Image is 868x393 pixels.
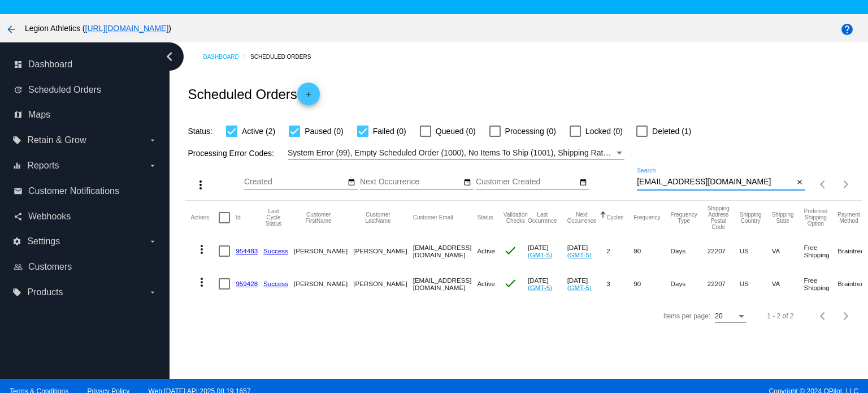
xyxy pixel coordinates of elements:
[637,178,793,187] input: Search
[772,211,794,224] button: Change sorting for ShippingState
[772,235,804,267] mat-cell: VA
[504,201,528,235] mat-header-cell: Validation Checks
[148,237,157,246] i: arrow_drop_down
[194,178,207,192] mat-icon: more_vert
[12,237,21,246] i: settings
[27,161,59,171] span: Reports
[477,214,493,221] button: Change sorting for Status
[5,23,18,36] mat-icon: arrow_back
[663,312,710,320] div: Items per page:
[203,48,250,66] a: Dashboard
[528,211,557,224] button: Change sorting for LastOccurrenceUtc
[708,235,740,267] mat-cell: 22207
[14,212,23,221] i: share
[567,284,592,291] a: (GMT-5)
[837,211,860,224] button: Change sorting for PaymentMethod.Type
[840,23,854,36] mat-icon: help
[250,48,321,66] a: Scheduled Orders
[263,280,288,287] a: Success
[528,251,552,258] a: (GMT-5)
[28,262,72,272] span: Customers
[294,235,353,267] mat-cell: [PERSON_NAME]
[633,267,670,300] mat-cell: 90
[772,267,804,300] mat-cell: VA
[28,211,71,222] span: Webhooks
[14,262,23,271] i: people_outline
[294,267,353,300] mat-cell: [PERSON_NAME]
[567,211,597,224] button: Change sorting for NextOccurrenceUtc
[633,235,670,267] mat-cell: 90
[373,124,406,138] span: Failed (0)
[804,267,838,300] mat-cell: Free Shipping
[27,287,63,297] span: Products
[14,60,23,69] i: dashboard
[812,173,835,196] button: Previous page
[353,235,413,267] mat-cell: [PERSON_NAME]
[477,280,495,287] span: Active
[188,83,319,105] h2: Scheduled Orders
[188,149,274,158] span: Processing Error Codes:
[463,178,471,187] mat-icon: date_range
[671,211,697,224] button: Change sorting for FrequencyType
[263,247,288,254] a: Success
[606,214,623,221] button: Change sorting for Cycles
[793,176,805,188] button: Clear
[236,247,258,254] a: 954483
[567,235,607,267] mat-cell: [DATE]
[413,235,478,267] mat-cell: [EMAIL_ADDRESS][DOMAIN_NAME]
[14,85,23,94] i: update
[236,214,240,221] button: Change sorting for Id
[263,208,284,227] button: Change sorting for LastProcessingCycleId
[715,313,747,321] mat-select: Items per page:
[504,244,517,257] mat-icon: check
[579,178,587,187] mat-icon: date_range
[14,110,23,119] i: map
[14,81,157,99] a: update Scheduled Orders
[505,124,556,138] span: Processing (0)
[28,59,72,70] span: Dashboard
[504,277,517,290] mat-icon: check
[413,214,453,221] button: Change sorting for CustomerEmail
[740,235,772,267] mat-cell: US
[12,288,21,297] i: local_offer
[708,267,740,300] mat-cell: 22207
[148,161,157,170] i: arrow_drop_down
[25,24,171,33] span: Legion Athletics ( )
[28,186,119,196] span: Customer Notifications
[740,211,762,224] button: Change sorting for ShippingCountry
[148,136,157,145] i: arrow_drop_down
[305,124,343,138] span: Paused (0)
[804,235,838,267] mat-cell: Free Shipping
[294,211,343,224] button: Change sorting for CustomerFirstName
[195,275,209,289] mat-icon: more_vert
[27,135,86,145] span: Retain & Grow
[671,235,708,267] mat-cell: Days
[740,267,772,300] mat-cell: US
[671,267,708,300] mat-cell: Days
[190,201,219,235] mat-header-cell: Actions
[236,280,258,287] a: 959428
[28,85,101,95] span: Scheduled Orders
[476,178,578,187] input: Customer Created
[812,305,835,327] button: Previous page
[477,247,495,254] span: Active
[585,124,623,138] span: Locked (0)
[348,178,355,187] mat-icon: date_range
[767,312,793,320] div: 1 - 2 of 2
[14,208,157,226] a: share Webhooks
[14,55,157,74] a: dashboard Dashboard
[567,251,592,258] a: (GMT-5)
[835,173,857,196] button: Next page
[606,267,633,300] mat-cell: 3
[528,284,552,291] a: (GMT-5)
[148,288,157,297] i: arrow_drop_down
[302,90,315,104] mat-icon: add
[353,211,402,224] button: Change sorting for CustomerLastName
[633,214,660,221] button: Change sorting for Frequency
[14,106,157,124] a: map Maps
[715,312,722,320] span: 20
[160,47,179,66] i: chevron_left
[567,267,607,300] mat-cell: [DATE]
[85,24,169,33] a: [URL][DOMAIN_NAME]
[804,208,828,227] button: Change sorting for PreferredShippingOption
